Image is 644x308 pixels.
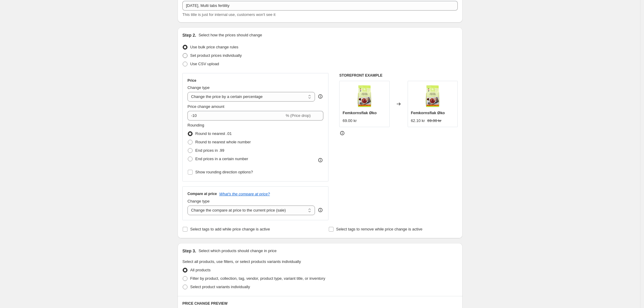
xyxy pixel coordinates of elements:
span: Show rounding direction options? [195,170,253,174]
span: Filter by product, collection, tag, vendor, product type, variant title, or inventory [190,276,325,281]
span: All products [190,268,211,272]
span: Round to nearest whole number [195,140,251,144]
span: Change type [187,85,210,90]
div: help [317,207,323,213]
strike: 69.00 kr [427,118,442,124]
span: End prices in a certain number [195,157,248,161]
span: Round to nearest .01 [195,131,232,136]
div: 62.10 kr [411,118,425,124]
div: 69.00 kr [343,118,357,124]
span: This title is just for internal use, customers won't see it [182,12,275,17]
span: End prices in .99 [195,148,224,153]
img: d22fa0b6-36f0-4966-be27-01786ca9a172_80x.jpg [421,84,445,108]
span: Femkornsflak Øko [411,111,445,115]
div: help [317,93,323,99]
h6: STOREFRONT EXAMPLE [339,73,458,78]
input: -15 [187,111,284,120]
span: Set product prices individually [190,53,242,58]
input: 30% off holiday sale [182,1,458,11]
h2: Step 3. [182,248,196,254]
span: Femkornsflak Øko [343,111,376,115]
span: Use bulk price change rules [190,45,238,49]
p: Select how the prices should change [199,32,262,38]
img: d22fa0b6-36f0-4966-be27-01786ca9a172_80x.jpg [352,84,376,108]
p: Select which products should change in price [199,248,277,254]
span: Rounding [187,123,204,127]
h2: Step 2. [182,32,196,38]
h3: Price [187,78,196,83]
span: Select tags to remove while price change is active [336,227,423,231]
span: % (Price drop) [286,113,310,118]
span: Use CSV upload [190,62,219,66]
span: Price change amount [187,104,224,109]
h6: PRICE CHANGE PREVIEW [182,301,458,306]
button: What's the compare at price? [219,192,270,196]
span: Select product variants individually [190,285,250,289]
span: Select tags to add while price change is active [190,227,270,231]
span: Change type [187,199,210,203]
span: Select all products, use filters, or select products variants individually [182,259,301,264]
h3: Compare at price [187,191,217,196]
